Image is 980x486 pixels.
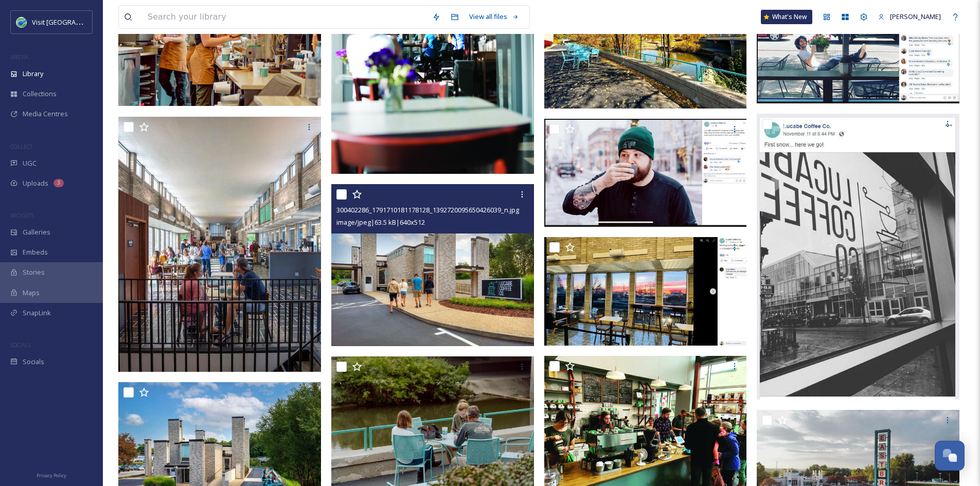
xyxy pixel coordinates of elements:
[37,469,66,481] a: Privacy Policy
[16,17,27,27] img: cvctwitlogo_400x400.jpg
[23,357,44,367] span: Socials
[935,441,965,471] button: Open Chat
[10,341,31,349] span: SOCIALS
[23,288,40,298] span: Maps
[23,308,51,318] span: SnapLink
[23,178,48,188] span: Uploads
[23,89,57,99] span: Collections
[757,114,961,400] img: lucabe-snow.JPG
[54,179,64,187] div: 3
[37,472,66,479] span: Privacy Policy
[118,117,323,372] img: 245612831_1581237052225443_7667569453084093556_n.jpg
[10,211,34,219] span: WIDGETS
[544,119,749,226] img: fb-caps.JPG
[890,12,941,21] span: [PERSON_NAME]
[10,53,28,61] span: MEDIA
[464,7,524,27] a: View all files
[761,10,812,24] a: What's New
[336,205,519,214] span: 300402286_1791710181178128_1392720095650426039_n.jpg
[23,227,50,237] span: Galleries
[10,142,32,150] span: COLLECT
[32,17,148,27] span: Visit [GEOGRAPHIC_DATA] [US_STATE]
[331,184,534,346] img: 300402286_1791710181178128_1392720095650426039_n.jpg
[23,109,68,119] span: Media Centres
[23,158,37,168] span: UGC
[873,7,946,27] a: [PERSON_NAME]
[23,267,45,277] span: Stories
[23,247,48,257] span: Embeds
[336,218,425,227] span: image/jpeg | 63.5 kB | 640 x 512
[544,237,747,346] img: sunrise.JPG
[23,69,43,79] span: Library
[142,6,427,28] input: Search your library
